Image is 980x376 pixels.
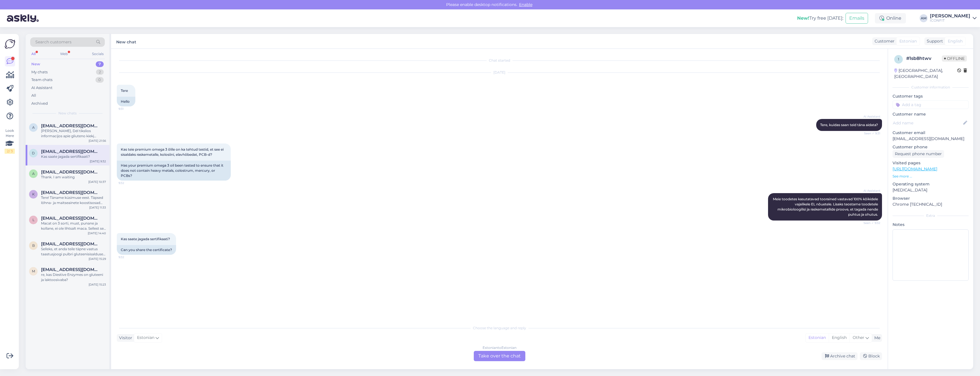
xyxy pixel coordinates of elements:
div: Socials [91,50,105,58]
div: [DATE] 15:29 [89,257,106,261]
div: Choose the language and reply [117,326,882,331]
span: Seen ✓ 9:32 [859,221,880,225]
div: [DATE] 10:37 [88,180,106,184]
span: Offline [942,55,967,62]
div: Extra [893,213,969,218]
img: Askly Logo [5,39,15,49]
div: Thank. I am waiting [41,175,106,180]
span: Dianaminin@hotmail.com [41,149,100,154]
span: 9:32 [119,181,140,185]
span: k [32,192,35,196]
div: Support [924,38,943,44]
span: D [32,151,35,155]
span: m [32,269,35,273]
div: ICONFIT [930,18,970,23]
span: Tere, kuidas saan teid täna aidata? [820,123,878,127]
a: [URL][DOMAIN_NAME] [893,166,937,171]
div: # 1sb8htwv [906,55,942,62]
div: Macat on 3 sorti, must, punane ja kollane, ei ole lihtsalt maca. Sellest see küsimus tekkiski, ku... [41,221,106,231]
div: Estonian to Estonian [483,345,516,350]
p: Chrome [TECHNICAL_ID] [893,201,969,207]
div: [PERSON_NAME] [930,14,970,18]
div: Selleks, et anda teile täpne vastus taastusjoogi pulbri gluteenisisalduse kohta, pean ma seda kol... [41,246,106,257]
div: Estonian [806,333,829,342]
div: Web [59,50,69,58]
div: [PERSON_NAME], Dėl tikslios informacijos apie gliuteno kiekį ICONFIT inuline ir galimus pėdsakus,... [41,128,106,139]
div: My chats [31,69,48,75]
span: AI Assistant [859,189,880,193]
span: b [32,243,35,248]
b: New! [797,15,809,21]
div: Archived [31,101,48,106]
div: New [31,61,40,67]
div: Tere! Täname küsimuse eest. Täpsed lõhna- ja maitseainete koostisosad ICONFIT Beauty Collagen 300... [41,195,106,205]
p: See more ... [893,174,969,179]
div: Kas saate jagada sertifikaati? [41,154,106,159]
div: Can you share the certificate? [117,245,176,255]
span: Search customers [35,39,72,45]
span: English [948,38,963,44]
span: 9:32 [119,255,140,259]
span: Tere [121,88,128,93]
div: Customer information [893,85,969,90]
p: Customer phone [893,144,969,150]
a: [PERSON_NAME]ICONFIT [930,14,977,23]
input: Add name [893,120,962,126]
p: Customer name [893,111,969,117]
span: birgit.paal@gmail.com [41,241,100,246]
div: 2 [96,69,104,75]
div: Me [872,335,880,341]
span: Seen ✓ 9:31 [859,131,880,136]
div: Request phone number [893,150,944,158]
p: [MEDICAL_DATA] [893,187,969,193]
span: New chats [58,111,77,116]
div: [DATE] 14:40 [88,231,106,235]
div: [DATE] 11:33 [89,205,106,210]
span: lisandratalving@gmail.com [41,216,100,221]
div: 2 / 3 [5,149,15,154]
span: krivald@protonmail.com [41,190,100,195]
div: Look Here [5,128,15,154]
div: Visitor [117,335,132,341]
div: Online [875,13,906,23]
div: English [829,333,850,342]
span: l [32,218,34,222]
div: Hello [117,97,135,106]
div: [DATE] 21:56 [89,139,106,143]
p: Customer email [893,130,969,136]
p: [EMAIL_ADDRESS][DOMAIN_NAME] [893,136,969,142]
div: Customer [872,38,895,44]
span: Arkm315787@gmail.com [41,169,100,175]
span: A [32,171,35,176]
p: Customer tags [893,93,969,99]
div: AM [920,14,928,22]
p: Operating system [893,181,969,187]
span: a.pitkeviciene@gmail.com [41,123,100,128]
div: Archive chat [822,352,857,360]
div: Chat started [117,58,882,63]
span: Kas teie premium omega 3 õlile on ka tehtud testid, et see ei sisaldaks raskemetalle, kolosiini, ... [121,147,224,157]
div: re, kas Diestive Enzymes on gluteeni ja laktoosivaba? [41,272,106,282]
div: [GEOGRAPHIC_DATA], [GEOGRAPHIC_DATA] [894,68,957,80]
div: [DATE] 15:23 [89,282,106,287]
p: Visited pages [893,160,969,166]
span: Other [853,335,864,340]
span: Estonian [899,38,917,44]
div: All [31,93,36,98]
span: Kas saate jagada sertifikaati? [121,237,170,241]
div: Has your premium omega 3 oil been tested to ensure that it does not contain heavy metals, colostr... [117,161,231,181]
span: merikeraudmae@gmail.com [41,267,100,272]
span: Enable [517,2,534,7]
div: Block [860,352,882,360]
span: 9:31 [119,107,140,111]
div: Take over the chat [474,351,525,361]
button: Emails [846,13,868,24]
p: Notes [893,222,969,228]
div: 7 [96,61,104,67]
input: Add a tag [893,100,969,109]
span: AI Assistant [859,114,880,119]
span: 1 [898,57,899,61]
span: a [32,125,35,130]
p: Browser [893,195,969,201]
div: [DATE] [117,70,882,75]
